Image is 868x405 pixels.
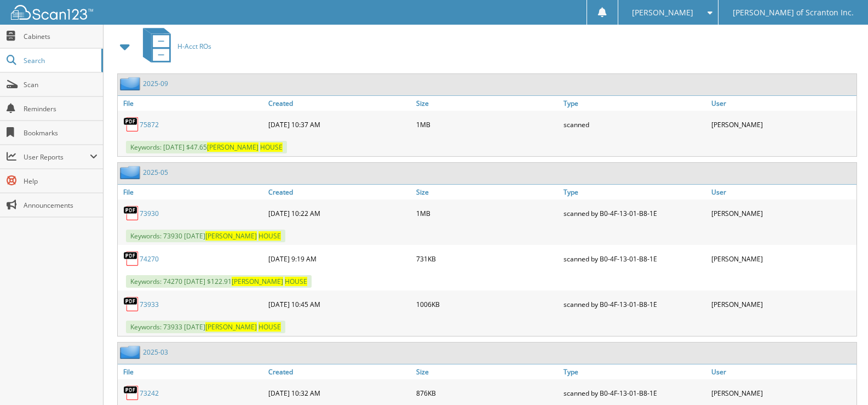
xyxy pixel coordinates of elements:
[561,202,709,224] div: scanned by B0-4F-13-01-B8-1E
[205,322,257,332] span: [PERSON_NAME]
[266,202,413,224] div: [DATE] 10:22 AM
[136,25,211,68] a: H-Acct ROs
[733,9,854,16] span: [PERSON_NAME] of Scranton Inc.
[561,382,709,404] div: scanned by B0-4F-13-01-B8-1E
[266,293,413,315] div: [DATE] 10:45 AM
[24,152,90,162] span: User Reports
[413,293,561,315] div: 1006KB
[709,185,856,199] a: User
[285,277,307,286] span: HOUSE
[266,96,413,111] a: Created
[266,185,413,199] a: Created
[24,80,97,89] span: Scan
[709,202,856,224] div: [PERSON_NAME]
[709,364,856,379] a: User
[413,113,561,135] div: 1MB
[126,321,285,333] span: Keywords: 73933 [DATE]
[24,201,97,210] span: Announcements
[24,56,96,65] span: Search
[266,248,413,270] div: [DATE] 9:19 AM
[413,96,561,111] a: Size
[260,142,283,152] span: HOUSE
[118,185,266,199] a: File
[177,42,211,51] span: H-Acct ROs
[120,345,143,359] img: folder2.png
[143,168,168,177] a: 2025-05
[561,293,709,315] div: scanned by B0-4F-13-01-B8-1E
[123,385,140,401] img: PDF.png
[143,79,168,88] a: 2025-09
[126,275,312,288] span: Keywords: 74270 [DATE] $122.91
[232,277,283,286] span: [PERSON_NAME]
[11,5,93,20] img: scan123-logo-white.svg
[813,352,868,405] iframe: Chat Widget
[123,250,140,267] img: PDF.png
[126,230,285,242] span: Keywords: 73930 [DATE]
[143,347,168,357] a: 2025-03
[123,116,140,133] img: PDF.png
[126,141,287,153] span: Keywords: [DATE] $47.65
[140,120,159,129] a: 75872
[709,382,856,404] div: [PERSON_NAME]
[24,176,97,186] span: Help
[118,364,266,379] a: File
[258,231,281,241] span: HOUSE
[258,322,281,332] span: HOUSE
[123,205,140,221] img: PDF.png
[413,202,561,224] div: 1MB
[24,32,97,41] span: Cabinets
[118,96,266,111] a: File
[120,166,143,179] img: folder2.png
[266,382,413,404] div: [DATE] 10:32 AM
[561,185,709,199] a: Type
[561,96,709,111] a: Type
[24,104,97,113] span: Reminders
[709,293,856,315] div: [PERSON_NAME]
[413,185,561,199] a: Size
[140,254,159,264] a: 74270
[140,209,159,218] a: 73930
[561,113,709,135] div: scanned
[140,300,159,309] a: 73933
[632,9,693,16] span: [PERSON_NAME]
[205,231,257,241] span: [PERSON_NAME]
[709,113,856,135] div: [PERSON_NAME]
[266,113,413,135] div: [DATE] 10:37 AM
[24,128,97,138] span: Bookmarks
[266,364,413,379] a: Created
[120,77,143,90] img: folder2.png
[413,248,561,270] div: 731KB
[561,364,709,379] a: Type
[207,142,258,152] span: [PERSON_NAME]
[709,248,856,270] div: [PERSON_NAME]
[140,389,159,398] a: 73242
[413,382,561,404] div: 876KB
[413,364,561,379] a: Size
[123,296,140,312] img: PDF.png
[561,248,709,270] div: scanned by B0-4F-13-01-B8-1E
[709,96,856,111] a: User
